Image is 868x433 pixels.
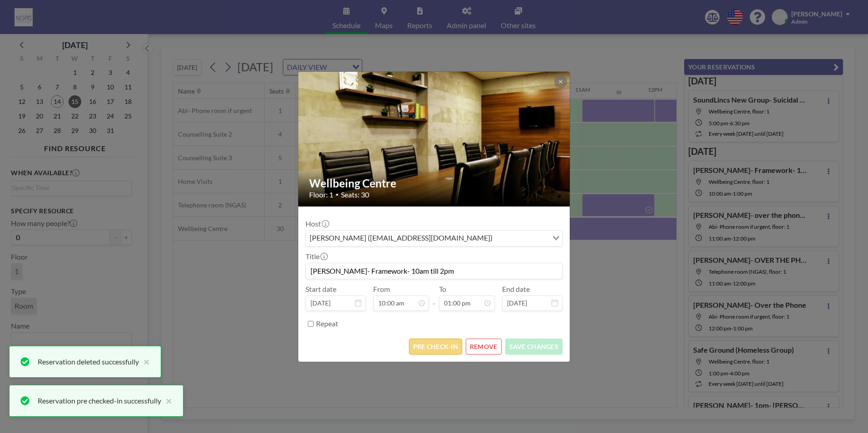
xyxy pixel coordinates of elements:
[38,395,161,406] div: Reservation pre checked-in successfully
[38,356,139,367] div: Reservation deleted successfully
[139,356,150,367] button: close
[306,231,562,246] div: Search for option
[316,319,338,328] label: Repeat
[306,219,328,228] label: Host
[433,288,435,308] span: -
[298,48,571,230] img: 537.jpg
[502,285,530,294] label: End date
[306,263,562,279] input: (No title)
[309,190,333,199] span: Floor: 1
[409,339,462,354] button: PRE CHECK-IN
[495,232,547,244] input: Search for option
[439,285,446,294] label: To
[335,191,339,198] span: •
[373,285,390,294] label: From
[466,339,502,354] button: REMOVE
[306,252,327,261] label: Title
[308,232,494,244] span: [PERSON_NAME] ([EMAIL_ADDRESS][DOMAIN_NAME])
[505,339,562,354] button: SAVE CHANGES
[306,285,336,294] label: Start date
[341,190,369,199] span: Seats: 30
[309,177,560,190] h2: Wellbeing Centre
[161,395,172,406] button: close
